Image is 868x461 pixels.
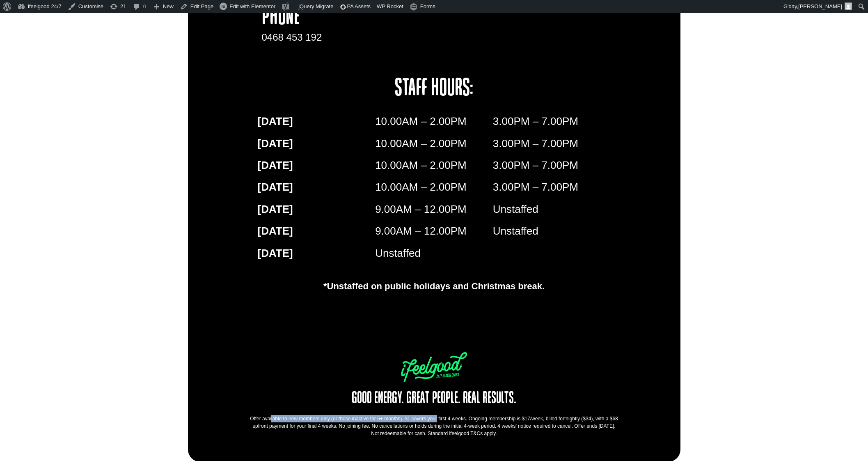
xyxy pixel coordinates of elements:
[375,113,493,129] p: 10.00AM – 2.00PM
[375,157,493,173] p: 10.00AM – 2.00PM
[258,157,376,173] p: [DATE]
[493,136,611,152] p: 3.00PM – 7.00PM
[375,136,493,152] p: 10.00AM – 2.00PM
[798,3,842,9] span: [PERSON_NAME]
[258,136,376,152] p: [DATE]
[493,157,611,173] p: 3.00PM – 7.00PM
[375,245,493,261] p: Unstaffed
[258,201,376,217] p: [DATE]
[258,113,376,129] p: [DATE]
[262,5,392,30] h4: phone
[375,201,493,217] p: 9.00AM – 12.00PM
[375,179,493,195] p: 10.00AM – 2.00PM
[493,113,611,129] p: 3.00PM – 7.00PM
[493,201,611,223] div: Unstaffed
[254,279,615,293] p: *Unstaffed on public holidays and Christmas break.
[331,390,538,407] h5: Good Energy. Great People. Real Results.
[493,179,611,195] p: 3.00PM – 7.00PM
[333,76,535,101] h4: staff hours:
[493,223,611,239] p: Unstaffed
[258,223,376,239] p: [DATE]
[375,223,493,239] p: 9.00AM – 12.00PM
[229,3,275,9] span: Edit with Elementor
[250,415,619,437] div: Offer available to new members only (or those inactive for 6+ months). $1 covers your first 4 wee...
[262,30,392,45] div: 0468 453 192
[258,245,376,261] p: [DATE]
[258,179,376,195] p: [DATE]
